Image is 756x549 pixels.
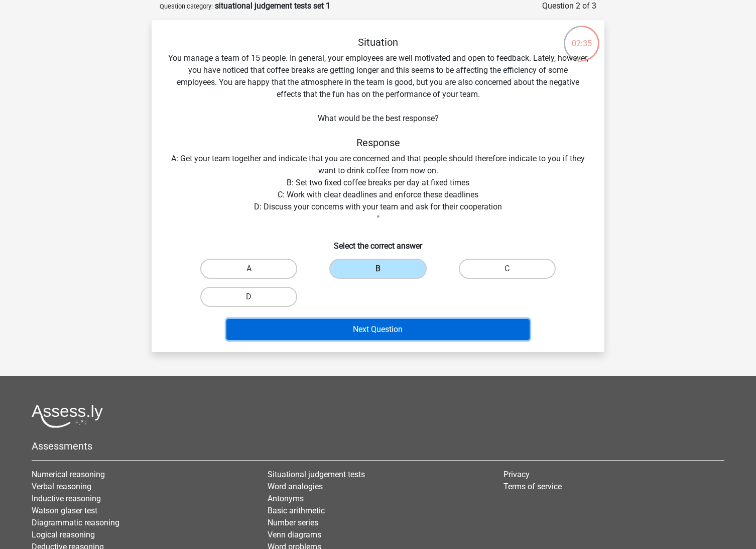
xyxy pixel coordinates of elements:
a: Word analogies [268,482,323,491]
a: Antonyms [268,494,304,503]
a: Diagrammatic reasoning [32,518,119,527]
a: Situational judgement tests [268,470,365,479]
label: C [459,259,556,279]
button: Next Question [226,319,530,340]
h5: Response [168,137,588,149]
h5: Assessments [32,440,724,452]
h6: Select the correct answer [168,233,588,251]
label: D [200,287,297,307]
div: You manage a team of 15 people. In general, your employees are well motivated and open to feedbac... [156,36,600,344]
a: Privacy [503,470,530,479]
div: 02:35 [563,25,600,50]
a: Verbal reasoning [32,482,91,491]
small: Question category: [160,3,213,10]
img: Assessly logo [32,404,103,428]
a: Inductive reasoning [32,494,101,503]
label: B [329,259,426,279]
a: Logical reasoning [32,530,95,539]
a: Number series [268,518,318,527]
h5: Situation [168,36,588,48]
a: Terms of service [503,482,562,491]
label: A [200,259,297,279]
strong: situational judgement tests set 1 [215,1,330,11]
a: Watson glaser test [32,506,97,515]
a: Numerical reasoning [32,470,105,479]
a: Basic arithmetic [268,506,325,515]
a: Venn diagrams [268,530,321,539]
